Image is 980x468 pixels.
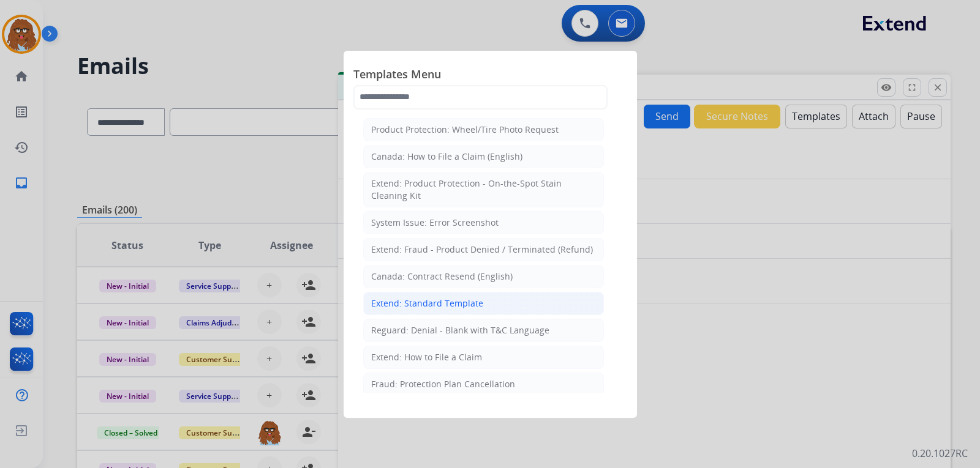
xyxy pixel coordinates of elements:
[371,124,559,136] div: Product Protection: Wheel/Tire Photo Request
[371,177,596,202] div: Extend: Product Protection - On-the-Spot Stain Cleaning Kit
[371,351,482,363] div: Extend: How to File a Claim
[371,270,513,283] div: Canada: Contract Resend (English)
[371,150,522,163] div: Canada: How to File a Claim (English)
[371,217,499,229] div: System Issue: Error Screenshot
[371,324,549,336] div: Reguard: Denial - Blank with T&C Language
[371,243,593,256] div: Extend: Fraud - Product Denied / Terminated (Refund)
[371,378,515,390] div: Fraud: Protection Plan Cancellation
[353,65,627,85] span: Templates Menu
[371,297,483,310] div: Extend: Standard Template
